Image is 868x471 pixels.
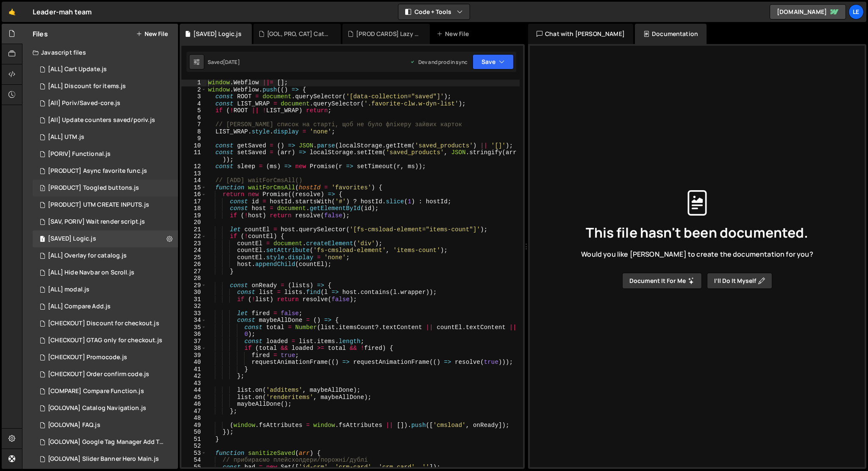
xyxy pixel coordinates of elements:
div: 16298/45501.js [33,95,178,112]
div: [PRODUCT] Async favorite func.js [48,167,147,175]
button: New File [136,30,168,37]
div: [GOLOVNA] Catalog Navigation.js [48,405,146,412]
div: 32 [181,303,206,310]
h2: Files [33,29,48,39]
div: 31 [181,296,206,303]
div: 12 [181,163,206,170]
div: 11 [181,149,206,163]
div: 16298/45144.js [33,349,178,366]
div: 16298/44879.js [33,366,178,383]
div: 38 [181,345,206,352]
div: [ALL] Compare Add.js [48,303,111,310]
div: Chat with [PERSON_NAME] [528,24,633,44]
div: [COMPARE] Compare Function.js [48,388,144,395]
div: 42 [181,373,206,380]
div: [GOLOVNA] Google Tag Manager Add To Cart.js [48,438,165,446]
div: [CHECKOUT] Promocode.js [48,354,127,361]
div: 23 [181,240,206,247]
div: 25 [181,254,206,261]
div: 16298/44855.js [33,400,178,417]
div: 28 [181,275,206,282]
div: 7 [181,121,206,128]
div: 6 [181,114,206,122]
div: [All] Poriv/Saved-core.js [48,100,120,107]
div: 16298/45506.js [33,146,178,163]
div: Javascript files [22,44,178,61]
div: 33 [181,310,206,317]
div: 8 [181,128,206,136]
div: [ALL] modal.js [48,286,89,294]
div: 15 [181,184,206,191]
div: 16298/45065.js [33,383,178,400]
div: 16298/44402.js [33,264,178,281]
div: Documentation [635,24,707,44]
div: 49 [181,422,206,429]
div: 34 [181,317,206,324]
div: [CHECKOUT] GTAG only for checkout.js [48,337,162,344]
div: Dev and prod in sync [410,58,467,66]
div: [SAVED] Logic.js [48,235,96,243]
div: [SAVED] Logic.js [193,30,242,38]
div: 21 [181,226,206,233]
div: 55 [181,464,206,471]
div: 16298/45575.js [33,230,178,247]
a: Le [849,4,864,19]
div: 16298/45502.js [33,112,178,129]
div: 16298/45504.js [33,180,178,197]
div: 19 [181,212,206,219]
div: [GOLOVNA] FAQ.js [48,421,100,429]
div: 40 [181,359,206,366]
div: 44 [181,387,206,394]
div: [PRODUCT] Toogled buttons.js [48,184,139,192]
div: 54 [181,457,206,464]
div: 48 [181,415,206,422]
div: 1 [181,79,206,86]
div: 16298/45691.js [33,213,178,230]
span: 1 [40,236,45,243]
div: 16 [181,191,206,198]
div: [GOLOVNA] Slider Banner Hero Main.js [48,455,159,463]
div: 29 [181,282,206,289]
div: 16298/45324.js [33,129,178,146]
button: Code + Tools [398,4,470,19]
a: [DOMAIN_NAME] [770,4,846,19]
div: 16298/45143.js [33,332,178,349]
div: 4 [181,100,206,108]
div: 17 [181,198,206,205]
div: 16298/45243.js [33,315,178,332]
div: [ALL] Overlay for catalog.js [48,252,127,260]
div: 45 [181,394,206,401]
div: 9 [181,135,206,142]
div: [PRODUCT] UTM CREATE INPUTS.js [48,201,149,209]
div: [ALL] Discount for items.js [48,83,126,90]
div: 16298/44463.js [33,417,178,434]
button: Save [473,54,514,69]
button: Document it for me [622,273,702,289]
div: 52 [181,443,206,450]
div: [SAV, PORIV] Wait render script.js [48,218,145,226]
div: [ALL] Cart Update.js [48,66,107,73]
div: 3 [181,93,206,100]
div: [DATE] [223,58,240,66]
div: 37 [181,338,206,345]
div: 5 [181,107,206,114]
div: 16298/44401.js [33,451,178,468]
div: [CHECKOUT] Order confirm code.js [48,371,149,378]
div: 39 [181,352,206,359]
div: [CHECKOUT] Discount for checkout.js [48,320,159,327]
div: [ALL] UTM.js [48,133,84,141]
div: 43 [181,380,206,387]
div: 30 [181,289,206,296]
div: [All] Update counters saved/poriv.js [48,116,155,124]
div: 46 [181,401,206,408]
div: 13 [181,170,206,177]
div: 16298/44467.js [33,61,178,78]
div: 53 [181,450,206,457]
div: 24 [181,247,206,254]
div: [GOL, PRO, CAT] Catalog Add Products.js [267,30,331,38]
div: 26 [181,261,206,268]
div: 47 [181,408,206,415]
div: 50 [181,429,206,436]
div: [PROD CARDS] Lazy Load Catalog.js [356,30,420,38]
